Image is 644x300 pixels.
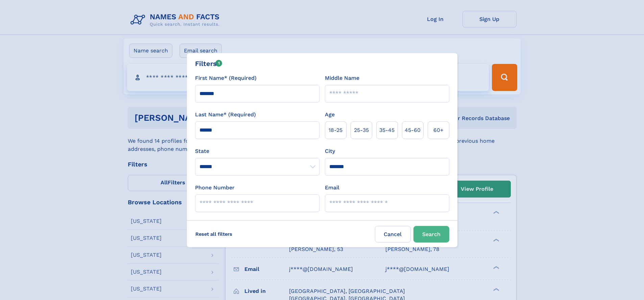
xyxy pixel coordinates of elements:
div: Filters [195,59,222,69]
label: State [195,147,319,155]
span: 60+ [433,126,444,134]
label: Cancel [375,226,411,243]
span: 35‑45 [379,126,395,134]
label: Reset all filters [191,226,237,242]
label: First Name* (Required) [195,74,257,82]
label: Phone Number [195,184,235,192]
span: 45‑60 [405,126,421,134]
span: 25‑35 [354,126,369,134]
label: City [325,147,335,155]
label: Email [325,184,339,192]
label: Last Name* (Required) [195,111,256,119]
label: Middle Name [325,74,359,82]
button: Search [413,226,449,243]
span: 18‑25 [329,126,342,134]
label: Age [325,111,335,119]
